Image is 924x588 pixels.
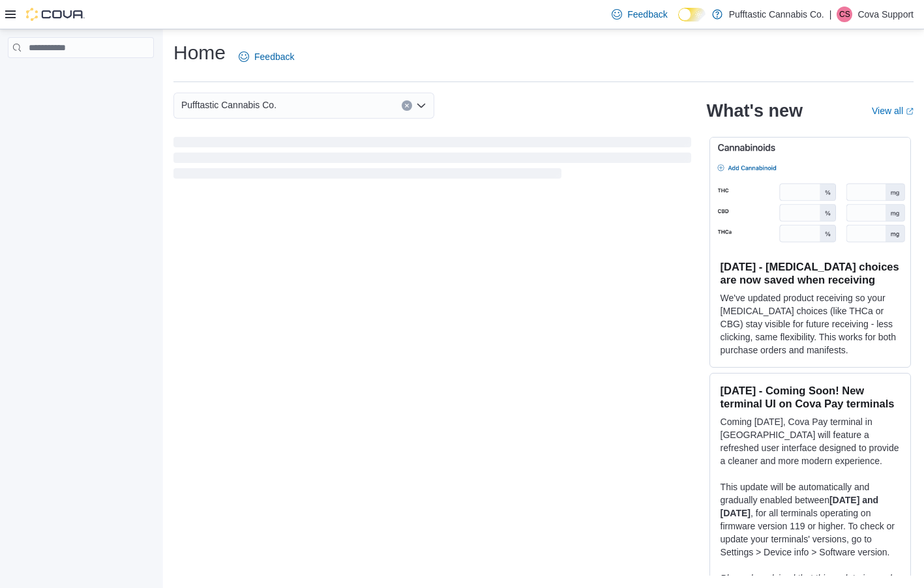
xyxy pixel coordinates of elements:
[173,40,226,66] h1: Home
[627,8,667,21] span: Feedback
[233,44,299,70] a: Feedback
[837,7,852,22] div: Cova Support
[721,495,879,518] strong: [DATE] and [DATE]
[416,100,426,111] button: Open list of options
[606,1,672,27] a: Feedback
[678,8,706,22] input: Dark Mode
[721,480,900,559] p: This update will be automatically and gradually enabled between , for all terminals operating on ...
[839,7,850,22] span: CS
[729,7,824,22] p: Pufftastic Cannabis Co.
[829,7,832,22] p: |
[181,97,276,113] span: Pufftastic Cannabis Co.
[26,8,85,21] img: Cova
[906,108,914,115] svg: External link
[173,140,691,181] span: Loading
[402,100,412,111] button: Clear input
[254,50,294,63] span: Feedback
[707,100,803,121] h2: What's new
[721,415,900,467] p: Coming [DATE], Cova Pay terminal in [GEOGRAPHIC_DATA] will feature a refreshed user interface des...
[857,7,914,22] p: Cova Support
[872,106,914,116] a: View allExternal link
[721,260,900,286] h3: [DATE] - [MEDICAL_DATA] choices are now saved when receiving
[721,291,900,357] p: We've updated product receiving so your [MEDICAL_DATA] choices (like THCa or CBG) stay visible fo...
[8,61,154,92] nav: Complex example
[721,384,900,410] h3: [DATE] - Coming Soon! New terminal UI on Cova Pay terminals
